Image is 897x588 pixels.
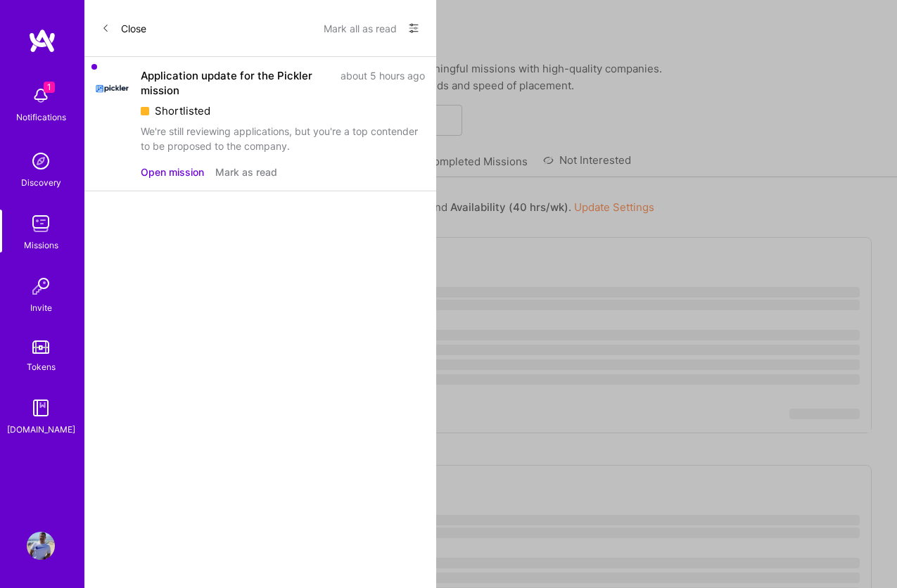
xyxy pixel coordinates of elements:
button: Close [101,17,146,39]
img: logo [28,28,56,53]
div: Missions [24,238,58,253]
div: We're still reviewing applications, but you're a top contender to be proposed to the company. [141,124,425,153]
button: Mark as read [215,165,277,179]
div: Tokens [27,359,56,374]
a: User Avatar [23,532,58,560]
div: Shortlisted [141,103,425,118]
div: Application update for the Pickler mission [141,68,332,98]
img: User Avatar [27,532,55,560]
button: Mark all as read [324,17,397,39]
div: Invite [30,300,52,315]
div: Discovery [21,175,61,190]
img: guide book [27,394,55,422]
img: Invite [27,272,55,300]
img: tokens [32,340,49,354]
button: Open mission [141,165,204,179]
img: teamwork [27,210,55,238]
img: discovery [27,147,55,175]
div: about 5 hours ago [341,68,425,98]
img: Company Logo [96,72,129,98]
div: [DOMAIN_NAME] [7,422,75,437]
